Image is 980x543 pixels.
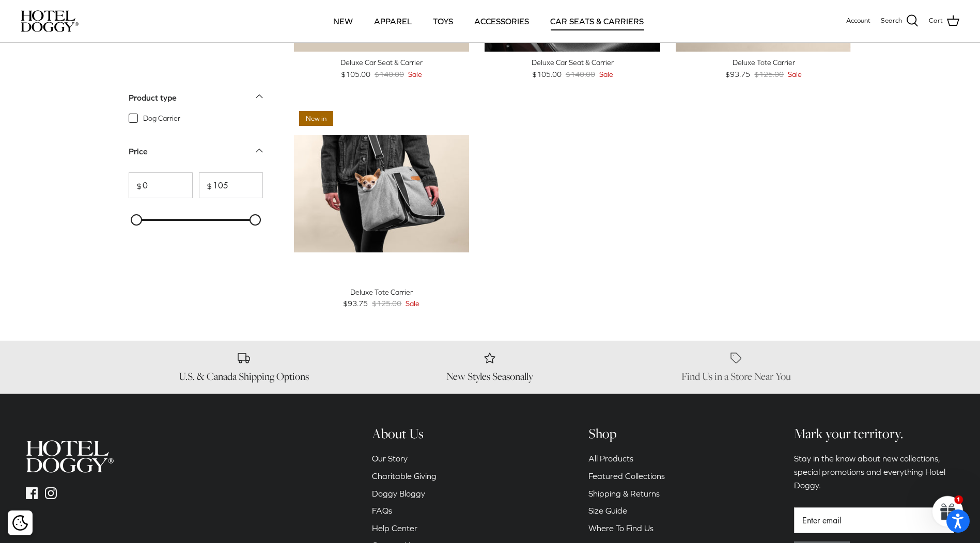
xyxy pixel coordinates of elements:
input: To [199,172,263,198]
span: Dog Carrier [143,113,180,123]
a: ACCESSORIES [465,4,538,39]
a: All Products [588,454,633,463]
a: Deluxe Tote Carrier [294,106,470,281]
div: Deluxe Car Seat & Carrier [294,57,470,68]
span: Sale [406,298,419,309]
a: U.S. & Canada Shipping Options [129,351,360,383]
a: Deluxe Car Seat & Carrier $105.00 $140.00 Sale [294,57,470,80]
input: From [129,172,193,198]
a: Account [846,15,870,26]
span: Sale [788,69,802,80]
span: Sale [408,69,422,80]
h6: New Styles Seasonally [375,370,605,383]
input: Email [794,507,954,533]
a: Cart [929,14,959,28]
span: $ [199,181,212,189]
img: hoteldoggycom [21,10,79,32]
button: Cookie policy [11,514,29,532]
img: hoteldoggycom [26,440,114,473]
div: Deluxe Car Seat & Carrier [485,57,660,68]
span: $93.75 [343,298,368,309]
a: NEW [324,4,362,39]
span: $125.00 [372,298,401,309]
h6: Mark your territory. [794,425,954,442]
h6: Find Us in a Store Near You [621,370,852,383]
div: Cookie policy [8,510,33,535]
span: Cart [929,15,943,26]
a: Price [129,143,263,166]
a: Instagram [45,487,57,499]
a: FAQs [372,506,392,515]
a: Deluxe Tote Carrier $93.75 $125.00 Sale [676,57,851,80]
div: Product type [129,91,177,104]
h6: Shop [588,425,665,442]
div: Deluxe Tote Carrier [676,57,851,68]
a: Shipping & Returns [588,489,660,498]
a: Our Story [372,454,408,463]
span: New in [299,111,333,126]
a: TOYS [424,4,462,39]
a: APPAREL [365,4,421,39]
a: Deluxe Car Seat & Carrier $105.00 $140.00 Sale [485,57,660,80]
span: $105.00 [341,69,370,80]
a: Size Guide [588,506,627,515]
div: Price [129,145,148,158]
a: Where To Find Us [588,523,654,533]
h6: About Us [372,425,459,442]
a: Charitable Giving [372,471,437,481]
span: Sale [599,69,613,80]
img: Cookie policy [12,515,28,531]
a: Facebook [26,487,38,499]
a: Deluxe Tote Carrier $93.75 $125.00 Sale [294,286,470,310]
p: Stay in the know about new collections, special promotions and everything Hotel Doggy. [794,452,954,492]
span: $105.00 [532,69,562,80]
a: Help Center [372,523,417,533]
span: Search [881,15,902,26]
a: Featured Collections [588,471,665,481]
a: Doggy Bloggy [372,489,425,498]
a: Find Us in a Store Near You [621,351,852,383]
span: Account [846,17,870,24]
span: $140.00 [566,69,595,80]
span: $125.00 [754,69,784,80]
span: $93.75 [725,69,750,80]
span: $ [129,181,142,189]
span: $140.00 [375,69,404,80]
a: Search [881,14,919,28]
a: Product type [129,89,263,113]
div: Deluxe Tote Carrier [294,286,470,298]
h6: U.S. & Canada Shipping Options [129,370,360,383]
a: CAR SEATS & CARRIERS [541,4,653,39]
div: Primary navigation [153,4,823,39]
